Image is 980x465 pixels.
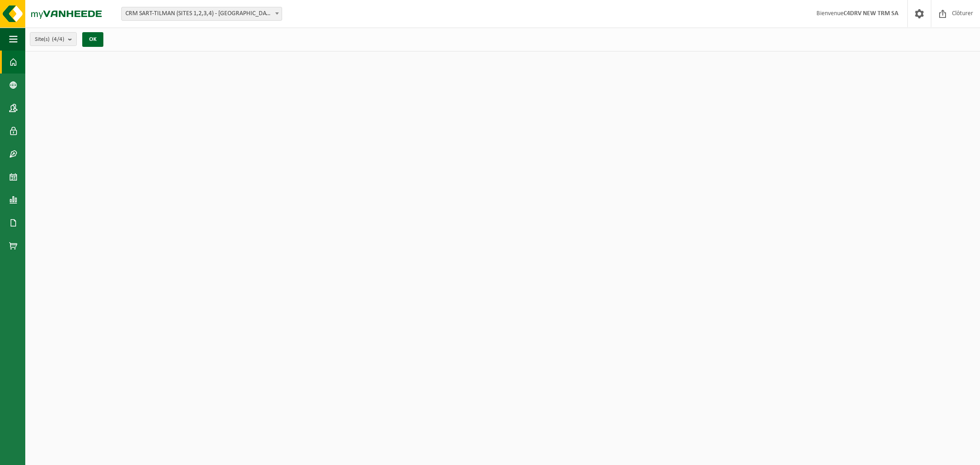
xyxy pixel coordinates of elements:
span: CRM SART-TILMAN (SITES 1,2,3,4) - LIÈGE [122,7,282,20]
count: (4/4) [52,36,64,42]
span: Site(s) [35,33,64,46]
button: Site(s)(4/4) [30,32,77,46]
span: CRM SART-TILMAN (SITES 1,2,3,4) - LIÈGE [121,7,282,21]
strong: C4DRV NEW TRM SA [844,10,898,17]
button: OK [82,32,103,47]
